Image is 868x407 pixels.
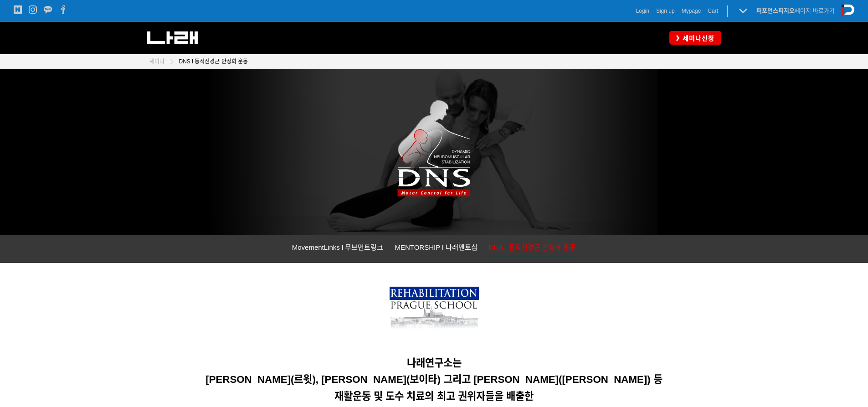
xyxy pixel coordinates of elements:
a: DNS l 동적신경근 안정화 운동 [489,242,576,256]
span: 세미나 [149,58,164,65]
span: MENTORSHIP l 나래멘토십 [395,243,477,251]
a: 세미나신청 [669,31,721,44]
span: 재활운동 및 도수 치료의 최고 권위자들을 배출한 [334,391,534,402]
span: 나래연구소는 [407,357,462,369]
a: 세미나 [149,57,164,66]
span: MovementLinks l 무브먼트링크 [292,243,384,251]
span: [PERSON_NAME](르윗), [PERSON_NAME](보이타) 그리고 [PERSON_NAME]([PERSON_NAME]) 등 [205,374,663,385]
span: 세미나신청 [680,34,714,43]
img: 7bd3899b73cc6.png [390,287,479,334]
strong: 퍼포먼스피지오 [756,7,795,14]
a: Login [636,6,649,15]
a: Sign up [656,6,675,15]
a: DNS l 동적신경근 안정화 운동 [175,57,248,66]
span: DNS l 동적신경근 안정화 운동 [489,243,576,251]
span: DNS l 동적신경근 안정화 운동 [179,58,248,65]
a: Mypage [682,6,701,15]
a: Cart [708,6,718,15]
a: MENTORSHIP l 나래멘토십 [395,242,477,256]
a: 퍼포먼스피지오페이지 바로가기 [756,7,835,14]
a: MovementLinks l 무브먼트링크 [292,242,384,256]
